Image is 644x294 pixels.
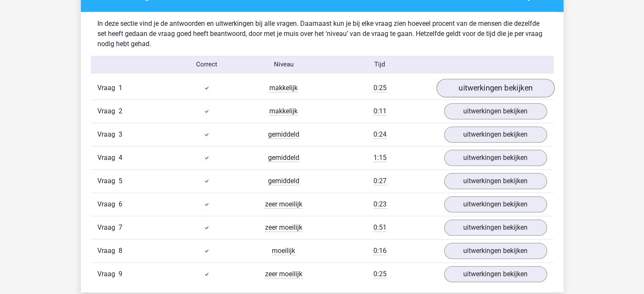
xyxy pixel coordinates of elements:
[97,83,119,93] span: Vraag
[119,107,122,115] span: 2
[268,154,299,162] span: gemiddeld
[97,199,119,209] span: Vraag
[444,266,547,282] a: uitwerkingen bekijken
[444,103,547,119] a: uitwerkingen bekijken
[444,126,547,143] a: uitwerkingen bekijken
[168,60,245,69] div: Correct
[272,247,295,255] span: moeilijk
[269,84,298,92] span: makkelijk
[265,270,302,278] span: zeer moeilijk
[245,60,322,69] div: Niveau
[373,223,387,232] span: 0:51
[444,150,547,166] a: uitwerkingen bekijken
[444,243,547,259] a: uitwerkingen bekijken
[269,107,298,115] span: makkelijk
[97,176,119,186] span: Vraag
[97,129,119,140] span: Vraag
[119,84,122,92] span: 1
[97,223,119,233] span: Vraag
[322,60,437,69] div: Tijd
[268,177,299,185] span: gemiddeld
[265,223,302,232] span: zeer moeilijk
[97,269,119,279] span: Vraag
[119,223,122,231] span: 7
[119,247,122,255] span: 8
[373,107,387,115] span: 0:11
[373,154,387,162] span: 1:15
[268,130,299,139] span: gemiddeld
[444,220,547,236] a: uitwerkingen bekijken
[373,200,387,209] span: 0:23
[97,246,119,256] span: Vraag
[265,200,302,209] span: zeer moeilijk
[119,270,122,278] span: 9
[119,200,122,208] span: 6
[373,247,387,255] span: 0:16
[119,154,122,162] span: 4
[119,130,122,138] span: 3
[373,270,387,278] span: 0:25
[436,79,554,97] a: uitwerkingen bekijken
[119,177,122,185] span: 5
[373,177,387,185] span: 0:27
[373,84,387,92] span: 0:25
[97,153,119,163] span: Vraag
[97,106,119,116] span: Vraag
[444,196,547,212] a: uitwerkingen bekijken
[91,19,553,49] div: In deze sectie vind je de antwoorden en uitwerkingen bij alle vragen. Daarnaast kun je bij elke v...
[373,130,387,139] span: 0:24
[444,173,547,189] a: uitwerkingen bekijken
